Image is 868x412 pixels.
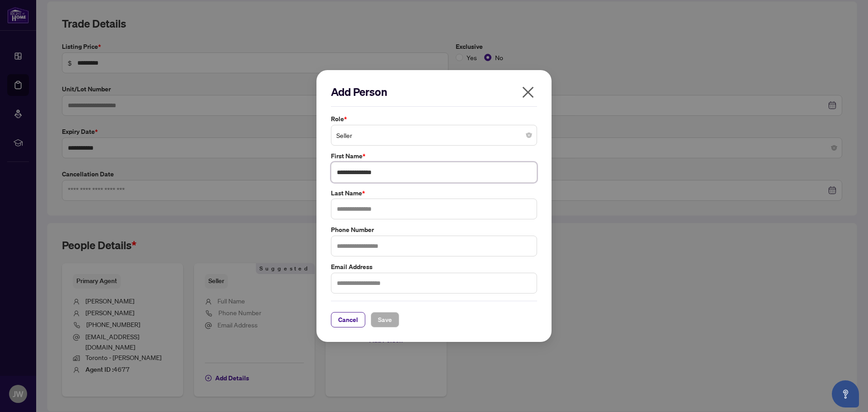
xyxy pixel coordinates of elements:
button: Cancel [331,312,365,327]
span: close [521,85,535,99]
h2: Add Person [331,85,537,99]
label: Role [331,114,537,124]
span: Cancel [338,313,358,327]
span: close-circle [526,133,532,138]
label: Email Address [331,262,537,272]
button: Open asap [832,380,859,407]
span: Seller [336,127,532,144]
label: Last Name [331,188,537,198]
label: First Name [331,151,537,161]
button: Save [371,312,399,327]
label: Phone Number [331,225,537,235]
